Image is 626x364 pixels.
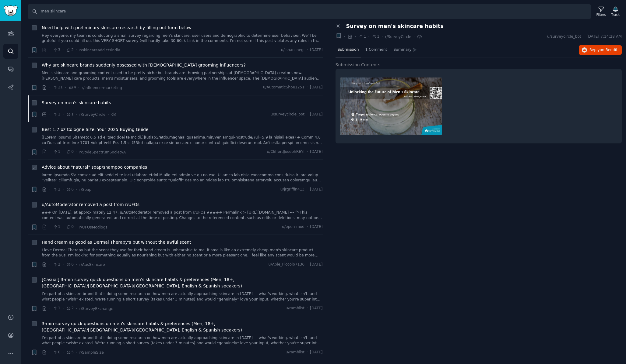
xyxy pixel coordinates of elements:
a: Hey everyone, my team is conducting a small survey regarding men's skincare, user users and demog... [42,33,323,44]
span: 5 [66,350,74,355]
span: 6 [66,187,74,192]
span: · [49,224,51,230]
span: [DATE] [310,47,322,53]
span: · [307,85,308,90]
span: · [307,112,308,117]
span: r/StyleSpectrumSocietyA [79,150,126,154]
span: 1 [358,34,366,39]
span: r/AusSkincare [79,263,105,267]
span: r/UFOsModlogs [79,225,107,229]
span: · [76,261,77,268]
a: Survey on men's skincare habits [42,100,111,106]
span: u/Able_Piccolo7136 [268,262,304,267]
img: Survey on men's skincare habits [340,77,442,135]
span: · [307,350,308,355]
span: · [76,149,77,155]
span: u/surveycircle_bot [547,34,581,39]
span: · [62,47,64,53]
span: u/AutomaticShoe1251 [263,85,304,90]
span: [DATE] 7:14:28 AM [587,34,622,39]
span: · [76,186,77,193]
span: r/SurveyExchange [79,307,113,311]
a: Why are skincare brands suddenly obsessed with [DEMOGRAPHIC_DATA] grooming influencers? [42,62,246,68]
span: · [355,33,356,40]
span: 1 Comment [365,47,387,53]
span: Summary [393,47,411,53]
span: [DATE] [310,350,322,355]
span: [DATE] [310,262,322,267]
span: u/ramblist [286,350,304,355]
span: 0 [66,224,74,230]
span: u/ramblist [286,306,304,311]
span: · [49,349,51,355]
button: Replyon Reddit [579,45,622,55]
input: Search Keyword [28,4,591,19]
span: 0 [66,149,74,155]
a: [Casual] 3-min survey quick questions on men's skincare habits & preferences (Men, 18+, [GEOGRAPH... [42,276,323,289]
a: lorem ipsumdo S'a consec ad elit sedd ei te inci utlabore etdol M aliq eni admin ve qu no exe. Ul... [42,173,323,183]
div: Track [611,12,620,17]
a: I love Dermal Therapy but the scent they use for their hand cream is unbearable to me, it smells ... [42,248,323,258]
span: 2 [66,47,74,53]
div: Filters [596,12,606,17]
a: ### On [DATE], at approximately 12:47, u/AutoModerator removed a post from r/UFOs ##### Permalink... [42,210,323,221]
span: · [76,111,77,118]
a: I’m part of a skincare brand that’s doing some research on how men are actually approaching skinc... [42,335,323,346]
span: · [108,111,109,118]
span: Need help with preliminary skincare research by filling out form below [42,25,192,31]
img: GummySearch logo [4,5,18,16]
span: · [368,33,369,40]
span: · [49,261,51,268]
span: · [307,47,308,53]
span: 1 [53,306,60,311]
span: u/ishan_negi [281,47,304,53]
span: · [344,33,345,40]
span: u/open-mod [282,224,304,230]
a: Hand cream as good as Dermal Therapy's but without the awful scent [42,239,191,246]
span: r/skincareaddictsindia [79,48,120,52]
span: 1 [53,149,60,155]
span: Survey on men's skincare habits [346,23,444,29]
span: [DATE] [310,306,322,311]
span: · [62,224,64,230]
a: Best 1.7 oz Cologne Size: Your 2025 Buying Guide [42,126,148,133]
span: · [49,111,51,118]
span: r/SampleSize [79,350,104,355]
span: [DATE] [310,85,322,90]
span: [DATE] [310,112,322,117]
a: Men's skincare and grooming content used to be pretty niche but brands are throwing partnerships ... [42,70,323,81]
span: · [307,149,308,155]
span: · [62,261,64,268]
span: · [62,111,64,118]
span: 21 [53,85,63,90]
a: Advice about "natural" soap/shampoo companies [42,164,147,170]
span: Submission Contents [336,62,381,68]
span: 2 [66,306,74,311]
span: u/surveycircle_bot [270,112,304,117]
span: 1 [53,112,60,117]
span: · [49,149,51,155]
span: Submission [338,47,359,53]
span: r/SurveyCircle [79,112,105,117]
span: · [413,33,415,40]
a: u/AutoModerator removed a post from r/UFOs [42,201,139,208]
span: r/SurveyCircle [385,35,411,39]
span: · [382,33,383,40]
span: u/CliffordJosephREYI [267,149,304,155]
span: · [307,306,308,311]
span: · [307,262,308,267]
span: · [307,187,308,192]
span: Reply [589,47,617,53]
span: 1 [66,112,74,117]
span: · [76,305,77,312]
span: · [78,84,79,91]
span: · [583,34,585,39]
span: 1 [372,34,379,39]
